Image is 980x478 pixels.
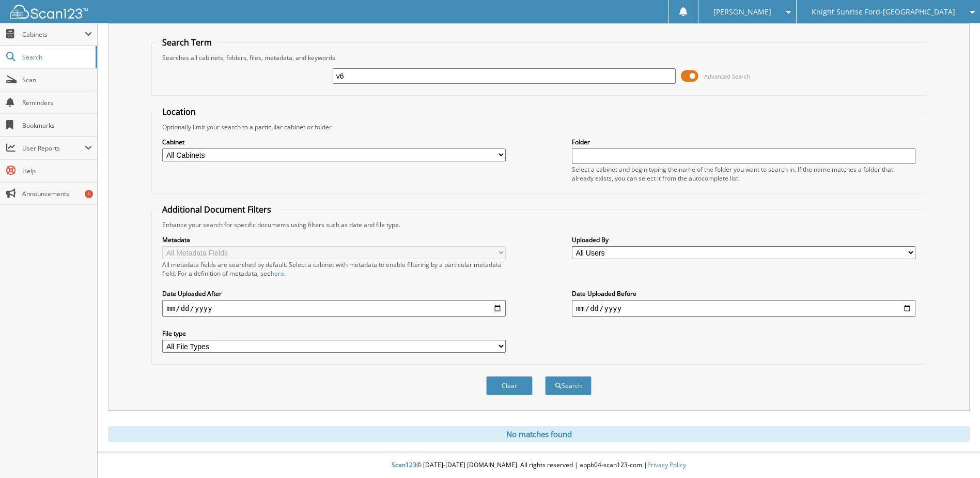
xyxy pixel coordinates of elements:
[162,300,506,317] input: start
[157,37,217,48] legend: Search Term
[157,220,920,229] div: Enhance your search for specific documents using filters such as date and file type.
[812,9,955,15] span: Knight Sunrise Ford-[GEOGRAPHIC_DATA]
[162,138,506,146] label: Cabinet
[647,460,686,469] a: Privacy Policy
[271,269,284,278] a: here
[572,235,915,244] label: Uploaded By
[10,5,88,19] img: scan123-logo-white.svg
[157,53,920,62] div: Searches all cabinets, folders, files, metadata, and keywords
[157,123,920,131] div: Optionally limit your search to a particular cabinet or folder
[22,189,92,198] span: Announcements
[157,204,276,215] legend: Additional Document Filters
[162,260,506,278] div: All metadata fields are searched by default. Select a cabinet with metadata to enable filtering b...
[22,30,85,39] span: Cabinets
[85,190,93,198] div: 1
[486,376,533,395] button: Clear
[22,53,90,62] span: Search
[162,235,506,244] label: Metadata
[162,329,506,338] label: File type
[98,453,980,478] div: © [DATE]-[DATE] [DOMAIN_NAME]. All rights reserved | appb04-scan123-com |
[572,138,915,146] label: Folder
[162,289,506,298] label: Date Uploaded After
[572,165,915,183] div: Select a cabinet and begin typing the name of the folder you want to search in. If the name match...
[22,167,92,175] span: Help
[157,106,201,117] legend: Location
[22,76,92,84] span: Scan
[22,98,92,107] span: Reminders
[713,9,771,15] span: [PERSON_NAME]
[392,460,416,469] span: Scan123
[22,121,92,130] span: Bookmarks
[572,300,915,317] input: end
[572,289,915,298] label: Date Uploaded Before
[704,72,750,80] span: Advanced Search
[108,426,970,442] div: No matches found
[22,144,85,153] span: User Reports
[545,376,592,395] button: Search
